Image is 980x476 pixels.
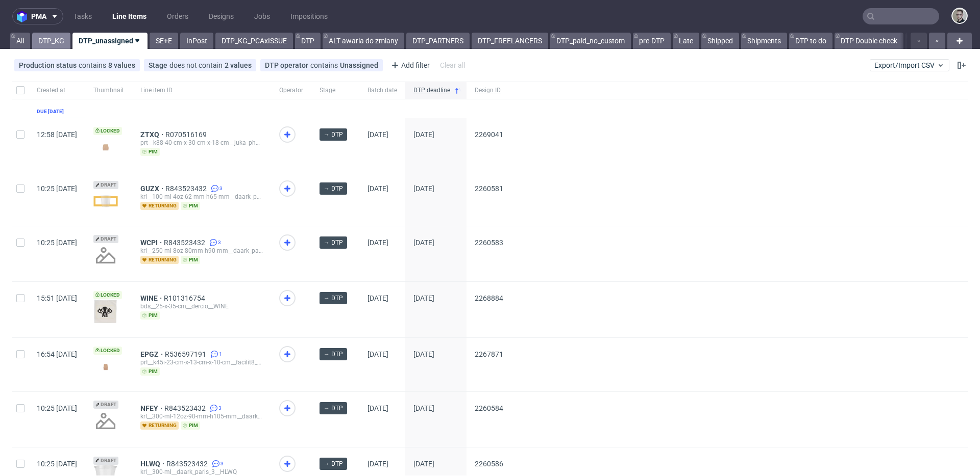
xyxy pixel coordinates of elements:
span: NFEY [140,404,164,412]
span: [DATE] [413,460,434,468]
span: [DATE] [367,460,388,468]
div: 2 values [225,61,252,69]
span: Locked [93,127,122,135]
span: 3 [218,239,221,247]
span: 1 [219,350,222,358]
span: 2269041 [475,130,503,139]
span: pim [181,202,200,210]
span: [DATE] [413,294,434,302]
div: krl__300-ml-12oz-90-mm-h105-mm__daark_paris_3__NFEY [140,412,263,420]
a: ZTXQ [140,130,165,139]
span: pim [140,367,160,376]
a: WINE [140,294,164,302]
a: All [10,33,30,49]
span: DTP deadline [413,86,450,95]
a: Shipments [741,33,787,49]
a: Designs [203,8,240,24]
span: [DATE] [367,294,388,302]
span: pim [181,256,200,264]
span: [DATE] [413,184,434,193]
span: 3 [220,460,224,468]
span: Export/Import CSV [874,61,945,69]
span: Thumbnail [93,86,124,95]
div: 8 values [108,61,135,69]
span: 2260583 [475,239,503,247]
span: returning [140,202,179,210]
a: Impositions [284,8,334,24]
span: does not contain [169,61,225,69]
span: [DATE] [413,350,434,358]
img: version_two_editor_design [93,360,118,374]
a: DTP_unassigned [72,33,148,49]
a: DTP_KG [32,33,70,49]
a: R101316754 [164,294,207,302]
span: → DTP [324,459,343,468]
span: → DTP [324,404,343,413]
span: Locked [93,291,122,299]
a: R843523432 [164,404,208,412]
span: [DATE] [413,130,434,139]
a: 3 [208,404,222,412]
span: 3 [219,184,223,193]
span: [DATE] [367,130,388,139]
img: version_two_editor_design [93,140,118,154]
a: DTP_FREELANCERS [472,33,548,49]
span: [DATE] [367,404,388,412]
a: 1 [208,350,222,358]
span: 10:25 [DATE] [37,239,77,247]
a: 3 [209,184,223,193]
a: R536597191 [165,350,208,358]
span: returning [140,421,179,430]
a: EPGZ [140,350,165,358]
img: version_two_editor_design [93,299,118,324]
span: Draft [93,401,118,409]
div: Unassigned [340,61,378,69]
span: → DTP [324,238,343,247]
span: → DTP [324,130,343,139]
div: krl__250-ml-8oz-80mm-h90-mm__daark_paris_3__WCPI [140,247,263,255]
a: ALT awaria do zmiany [323,33,404,49]
a: Tasks [67,8,98,24]
div: Add filter [387,57,432,73]
span: DTP operator [265,61,310,69]
button: Export/Import CSV [870,59,949,71]
a: WCPI [140,239,164,247]
span: Operator [279,86,303,95]
span: R070516169 [165,130,209,139]
span: 10:25 [DATE] [37,184,77,193]
span: → DTP [324,184,343,193]
a: DTP [295,33,321,49]
span: 2260584 [475,404,503,412]
span: contains [310,61,340,69]
span: returning [140,256,179,264]
img: no_design.png [93,409,118,433]
div: prt__k45i-23-cm-x-13-cm-x-10-cm__facilit8_flourish_ltd__EPGZ [140,358,263,366]
span: Batch date [367,86,397,95]
span: → DTP [324,350,343,359]
span: Draft [93,457,118,465]
span: 2268884 [475,294,503,302]
span: GUZX [140,184,165,193]
div: krl__100-ml-4oz-62-mm-h65-mm__daark_paris_3__GUZX [140,193,263,201]
span: Design ID [475,86,503,95]
span: 10:25 [DATE] [37,404,77,412]
a: R843523432 [166,460,210,468]
a: DTP_KG_PCAxISSUE [215,33,293,49]
span: R843523432 [164,239,207,247]
a: Jobs [248,8,276,24]
a: InPost [180,33,213,49]
img: Krystian Gaza [952,9,967,23]
a: R843523432 [165,184,209,193]
span: Stage [320,86,351,95]
a: Line Items [106,8,153,24]
a: pre-DTP [633,33,671,49]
